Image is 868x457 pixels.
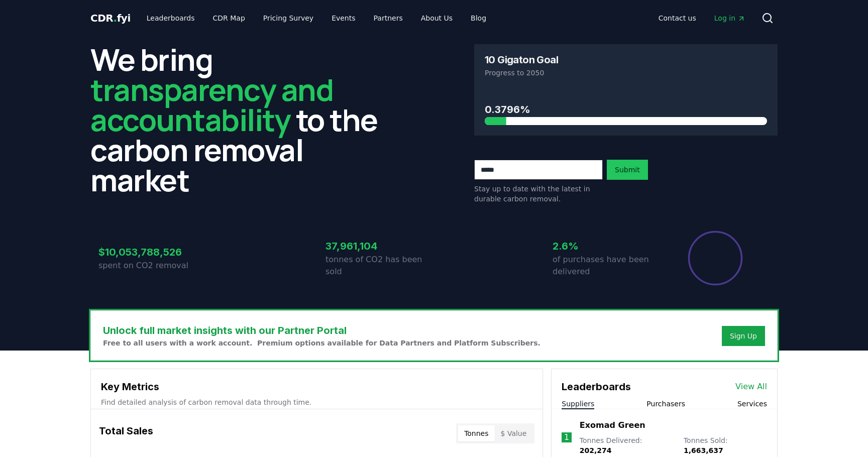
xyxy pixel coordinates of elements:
a: Partners [366,9,411,27]
a: CDR Map [205,9,253,27]
nav: Main [650,9,753,27]
button: Submit [607,160,648,180]
h3: 2.6% [553,239,661,254]
button: Sign Up [722,326,765,346]
span: CDR fyi [90,12,131,24]
span: 202,274 [580,446,612,454]
p: of purchases have been delivered [553,254,661,278]
span: Log in [714,13,745,23]
a: Leaderboards [139,9,203,27]
a: Log in [706,9,753,27]
p: Tonnes Delivered : [580,435,674,455]
a: Sign Up [730,331,757,341]
h3: 10 Gigaton Goal [485,55,558,65]
a: About Us [413,9,461,27]
h3: Key Metrics [101,379,532,394]
a: Events [323,9,363,27]
button: Suppliers [562,399,594,409]
h3: 0.3796% [485,102,767,117]
h3: Leaderboards [562,379,631,394]
span: . [114,12,117,24]
span: transparency and accountability [90,69,333,140]
p: spent on CO2 removal [98,260,207,272]
h3: $10,053,788,526 [98,245,207,260]
p: Progress to 2050 [485,68,767,78]
a: Blog [463,9,494,27]
nav: Main [139,9,494,27]
p: tonnes of CO2 has been sold [325,254,434,278]
p: Stay up to date with the latest in durable carbon removal. [474,184,603,204]
button: Purchasers [646,399,685,409]
div: Percentage of sales delivered [687,230,743,286]
a: CDR.fyi [90,11,131,25]
h2: We bring to the carbon removal market [90,44,394,195]
a: Contact us [650,9,704,27]
a: Pricing Survey [255,9,321,27]
button: Services [737,399,767,409]
p: Free to all users with a work account. Premium options available for Data Partners and Platform S... [103,338,540,348]
p: Tonnes Sold : [684,435,767,455]
p: Find detailed analysis of carbon removal data through time. [101,397,532,407]
button: $ Value [495,425,533,441]
button: Tonnes [458,425,494,441]
span: 1,663,637 [684,446,723,454]
a: Exomad Green [580,419,645,431]
h3: Unlock full market insights with our Partner Portal [103,323,540,338]
a: View All [735,381,767,393]
p: 1 [564,431,569,443]
h3: 37,961,104 [325,239,434,254]
h3: Total Sales [99,423,153,443]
